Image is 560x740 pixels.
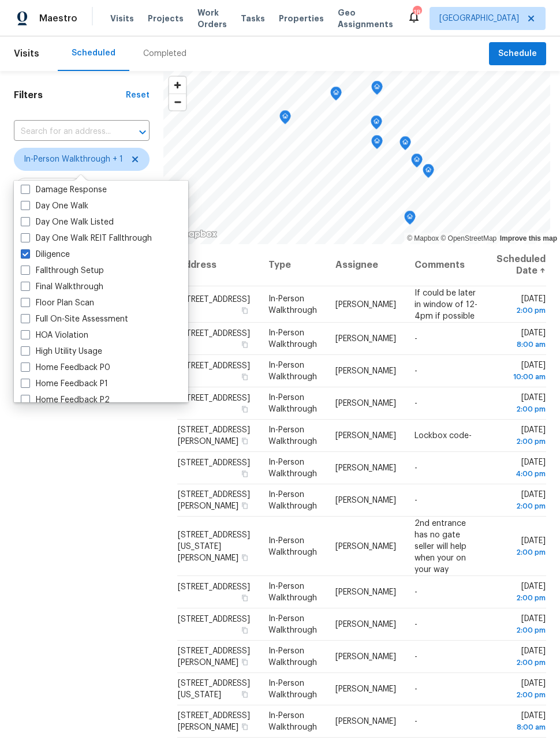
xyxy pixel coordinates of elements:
span: In-Person Walkthrough [268,426,317,446]
div: 8:00 am [496,339,546,350]
span: [DATE] [496,426,546,447]
div: 2:00 pm [496,304,546,316]
th: Assignee [326,244,405,286]
div: 2:00 pm [496,546,546,558]
div: Map marker [371,81,383,99]
span: In-Person Walkthrough [268,458,317,478]
span: [STREET_ADDRESS] [178,362,250,370]
span: - [415,464,417,472]
div: Map marker [279,110,291,128]
div: 2:00 pm [496,436,546,447]
span: Visits [14,41,39,66]
span: [DATE] [496,294,546,316]
button: Copy Address [240,404,250,414]
div: 8:00 am [496,722,546,733]
span: [DATE] [496,329,546,350]
div: 2:00 pm [496,689,546,701]
button: Zoom in [169,77,186,94]
span: In-Person Walkthrough [268,361,317,381]
span: [PERSON_NAME] [335,496,396,504]
span: In-Person Walkthrough [268,582,317,602]
div: Map marker [371,115,382,133]
span: [DATE] [496,615,546,636]
span: [PERSON_NAME] [335,685,396,693]
span: [PERSON_NAME] [335,300,396,308]
button: Copy Address [240,500,250,511]
span: [PERSON_NAME] [335,588,396,596]
span: Zoom out [169,94,186,110]
button: Copy Address [240,593,250,603]
span: [DATE] [496,582,546,604]
a: Mapbox homepage [167,227,218,241]
input: Search for an address... [14,123,117,141]
span: - [415,367,417,375]
span: Tasks [241,14,265,23]
button: Copy Address [240,469,250,479]
canvas: Map [163,71,550,244]
button: Copy Address [240,625,250,636]
div: Map marker [330,87,342,104]
label: High Utility Usage [21,346,102,357]
div: Map marker [400,136,411,154]
span: [STREET_ADDRESS][PERSON_NAME] [178,712,250,731]
span: In-Person Walkthrough [268,491,317,510]
span: [STREET_ADDRESS][PERSON_NAME] [178,491,250,510]
span: In-Person Walkthrough [268,647,317,667]
button: Copy Address [240,305,250,315]
label: Diligence [21,249,70,260]
span: [PERSON_NAME] [335,464,396,472]
div: Map marker [404,211,416,229]
span: [DATE] [496,679,546,701]
span: [STREET_ADDRESS] [178,394,250,402]
div: 2:00 pm [496,657,546,668]
span: In-Person Walkthrough + 1 [24,154,123,165]
span: Properties [279,13,324,24]
th: Comments [405,244,487,286]
div: Map marker [371,135,383,153]
span: In-Person Walkthrough [268,615,317,634]
span: - [415,685,417,693]
h1: Filters [14,89,126,101]
span: In-Person Walkthrough [268,536,317,556]
span: [DATE] [496,394,546,415]
label: HOA Violation [21,330,88,341]
div: 2:00 pm [496,625,546,636]
span: Visits [110,13,134,24]
button: Copy Address [240,339,250,350]
button: Copy Address [240,657,250,667]
span: - [415,621,417,629]
a: Improve this map [500,234,557,242]
span: In-Person Walkthrough [268,712,317,731]
div: 2:00 pm [496,500,546,512]
button: Open [135,124,151,140]
span: [PERSON_NAME] [335,432,396,440]
span: [PERSON_NAME] [335,542,396,550]
span: - [415,588,417,596]
span: - [415,399,417,408]
span: In-Person Walkthrough [268,394,317,413]
button: Copy Address [240,689,250,700]
div: Completed [143,48,186,59]
div: 10:00 am [496,371,546,383]
div: 2:00 pm [496,592,546,604]
button: Zoom out [169,94,186,110]
span: [DATE] [496,536,546,558]
div: Map marker [423,164,434,182]
button: Copy Address [240,722,250,732]
label: Floor Plan Scan [21,297,94,309]
div: Scheduled [72,47,115,59]
span: [STREET_ADDRESS] [178,459,250,467]
span: [STREET_ADDRESS][US_STATE] [178,679,250,699]
label: Home Feedback P1 [21,378,108,390]
span: 2nd entrance has no gate seller will help when your on your way [415,519,466,573]
span: - [415,717,417,726]
span: [PERSON_NAME] [335,621,396,629]
span: [PERSON_NAME] [335,717,396,726]
span: - [415,335,417,343]
span: [STREET_ADDRESS][PERSON_NAME] [178,426,250,446]
span: [STREET_ADDRESS][US_STATE][PERSON_NAME] [178,530,250,562]
label: Damage Response [21,184,107,196]
span: Work Orders [197,7,227,30]
span: [STREET_ADDRESS] [178,295,250,303]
